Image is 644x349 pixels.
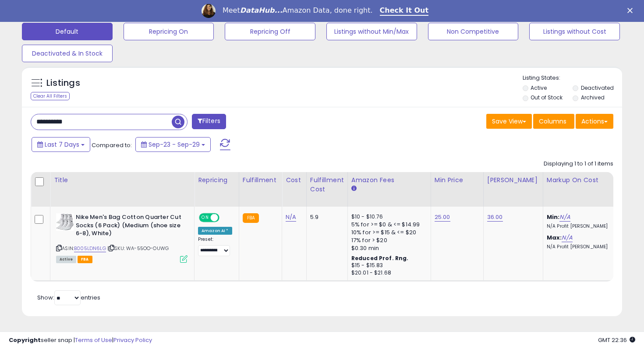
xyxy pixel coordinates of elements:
p: Listing States: [523,74,623,82]
b: Min: [547,213,560,221]
div: Clear All Filters [31,92,70,100]
strong: Copyright [9,336,41,344]
div: Markup on Cost [547,176,623,185]
th: The percentage added to the cost of goods (COGS) that forms the calculator for Min & Max prices. [543,172,626,207]
label: Active [531,84,547,92]
button: Deactivated & In Stock [22,45,113,62]
a: B005LDN6LG [74,245,106,252]
button: Repricing Off [225,23,315,40]
i: DataHub... [240,6,283,14]
button: Columns [533,114,574,129]
span: | SKU: WA-55OO-OUWG [107,245,169,252]
a: 36.00 [487,213,503,222]
b: Reduced Prof. Rng. [351,254,409,262]
div: $15 - $15.83 [351,262,424,269]
label: Archived [581,94,605,101]
button: Non Competitive [428,23,519,40]
a: N/A [559,213,570,222]
div: Amazon Fees [351,176,427,185]
div: Title [54,176,191,185]
button: Filters [192,114,226,129]
div: Min Price [435,176,480,185]
div: Cost [286,176,303,185]
a: N/A [286,213,296,222]
h5: Listings [46,77,80,89]
span: Show: entries [37,293,100,302]
button: Last 7 Days [32,137,90,152]
button: Repricing On [124,23,214,40]
b: Nike Men's Bag Cotton Quarter Cut Socks (6 Pack) (Medium (shoe size 6-8), White) [76,213,182,240]
span: FBA [78,256,92,263]
div: $20.01 - $21.68 [351,269,424,277]
div: 17% for > $20 [351,236,424,244]
a: 25.00 [435,213,450,222]
div: seller snap | | [9,336,152,345]
div: 5.9 [310,213,341,221]
button: Listings without Min/Max [326,23,417,40]
small: FBA [243,213,259,223]
span: Last 7 Days [45,140,79,149]
div: Repricing [198,176,235,185]
div: [PERSON_NAME] [487,176,539,185]
p: N/A Profit [PERSON_NAME] [547,244,619,250]
span: Sep-23 - Sep-29 [149,140,200,149]
div: Preset: [198,236,232,256]
div: 10% for >= $15 & <= $20 [351,229,424,236]
span: 2025-10-7 22:36 GMT [598,336,635,344]
button: Save View [486,114,532,129]
a: Check It Out [380,6,429,16]
div: Displaying 1 to 1 of 1 items [544,160,613,168]
label: Deactivated [581,84,614,92]
span: OFF [218,214,232,222]
button: Actions [576,114,613,129]
div: Close [627,8,636,13]
span: Compared to: [92,141,132,149]
a: N/A [562,233,572,242]
span: Columns [539,117,566,126]
button: Sep-23 - Sep-29 [135,137,211,152]
b: Max: [547,233,562,242]
button: Listings without Cost [529,23,620,40]
div: $0.30 min [351,244,424,252]
p: N/A Profit [PERSON_NAME] [547,223,619,229]
div: ASIN: [56,213,188,262]
span: ON [200,214,211,222]
div: Fulfillment [243,176,278,185]
button: Default [22,23,113,40]
div: 5% for >= $0 & <= $14.99 [351,221,424,229]
img: Profile image for Georgie [202,4,216,18]
div: Fulfillment Cost [310,176,344,194]
img: 51U7yBavUyL._SL40_.jpg [56,213,74,231]
label: Out of Stock [531,94,563,101]
div: $10 - $10.76 [351,213,424,221]
div: Meet Amazon Data, done right. [223,6,373,15]
small: Amazon Fees. [351,185,357,193]
span: All listings currently available for purchase on Amazon [56,256,76,263]
a: Terms of Use [75,336,112,344]
div: Amazon AI * [198,227,232,235]
a: Privacy Policy [113,336,152,344]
